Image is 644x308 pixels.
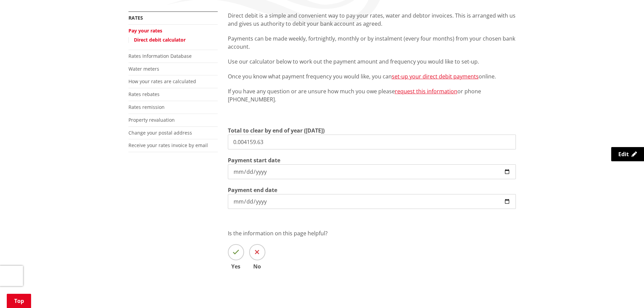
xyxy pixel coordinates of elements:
[128,104,165,110] a: Rates remission
[228,57,516,66] p: Use our calculator below to work out the payment amount and frequency you would like to set-up.
[618,150,629,158] span: Edit
[228,126,325,135] label: Total to clear by end of year ([DATE])
[395,88,457,95] a: request this information
[134,37,186,43] a: Direct debit calculator
[613,280,637,304] iframe: Messenger Launcher
[128,15,143,21] a: Rates
[228,34,516,51] p: Payments can be made weekly, fortnightly, monthly or by instalment (every four months) from your ...
[249,264,265,269] span: No
[228,11,516,28] p: Direct debit is a simple and convenient way to pay your rates, water and debtor invoices. This is...
[128,142,208,148] a: Receive your rates invoice by email
[228,87,516,103] p: If you have any question or are unsure how much you owe please or phone [PHONE_NUMBER].
[128,129,192,136] a: Change your postal address
[128,66,159,72] a: Water meters
[228,186,277,194] label: Payment end date
[128,27,162,34] a: Pay your rates
[7,294,31,308] a: Top
[228,156,280,164] label: Payment start date
[128,53,192,59] a: Rates Information Database
[392,73,479,80] a: set-up your direct debit payments
[228,264,244,269] span: Yes
[128,117,175,123] a: Property revaluation
[128,91,160,97] a: Rates rebates
[228,72,516,80] p: Once you know what payment frequency you would like, you can online.
[611,147,644,161] a: Edit
[128,78,196,85] a: How your rates are calculated
[228,229,516,237] p: Is the information on this page helpful?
